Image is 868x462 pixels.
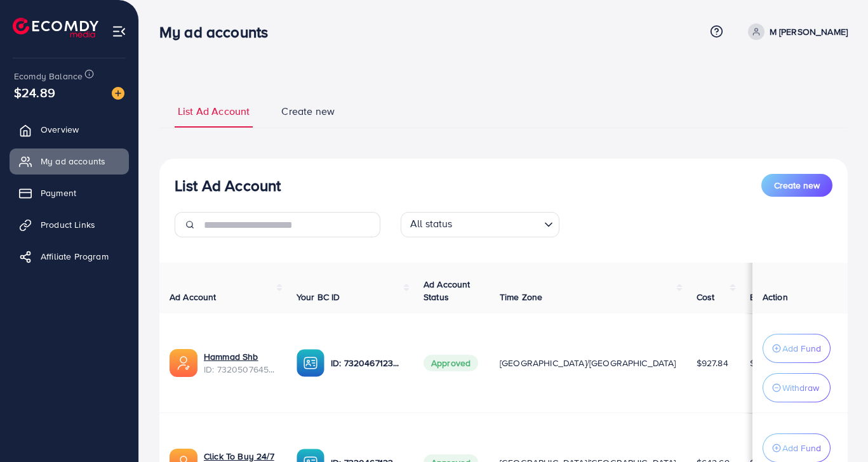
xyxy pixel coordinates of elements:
[770,24,848,39] p: M [PERSON_NAME]
[170,349,197,377] img: ic-ads-acc.e4c84228.svg
[500,291,542,303] span: Time Zone
[10,212,129,237] a: Product Links
[204,363,276,376] span: ID: 7320507645020880897
[401,212,559,237] div: Search for option
[41,123,79,136] span: Overview
[170,291,217,303] span: Ad Account
[297,291,340,303] span: Your BC ID
[41,250,109,263] span: Affiliate Program
[10,244,129,269] a: Affiliate Program
[774,179,820,192] span: Create new
[14,70,83,82] span: Ecomdy Balance
[424,278,471,303] span: Ad Account Status
[763,291,788,303] span: Action
[175,176,281,195] h3: List Ad Account
[178,104,250,119] span: List Ad Account
[331,355,403,371] p: ID: 7320467123262734338
[457,214,539,234] input: Search for option
[112,87,124,100] img: image
[41,155,105,168] span: My ad accounts
[41,218,95,231] span: Product Links
[763,334,831,363] button: Add Fund
[10,180,129,206] a: Payment
[743,23,848,40] a: M [PERSON_NAME]
[10,117,129,142] a: Overview
[782,380,819,395] p: Withdraw
[10,148,129,174] a: My ad accounts
[814,405,858,452] iframe: Chat
[408,214,455,234] span: All status
[761,174,832,197] button: Create new
[204,350,276,376] div: <span class='underline'>Hammad Shb</span></br>7320507645020880897
[424,355,478,371] span: Approved
[112,24,126,39] img: menu
[697,291,715,303] span: Cost
[782,440,821,456] p: Add Fund
[41,187,76,199] span: Payment
[763,373,831,402] button: Withdraw
[281,104,335,119] span: Create new
[14,83,55,102] span: $24.89
[500,357,676,369] span: [GEOGRAPHIC_DATA]/[GEOGRAPHIC_DATA]
[13,18,98,37] img: logo
[697,357,728,369] span: $927.84
[297,349,324,377] img: ic-ba-acc.ded83a64.svg
[204,350,276,363] a: Hammad Shb
[159,23,278,41] h3: My ad accounts
[782,341,821,356] p: Add Fund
